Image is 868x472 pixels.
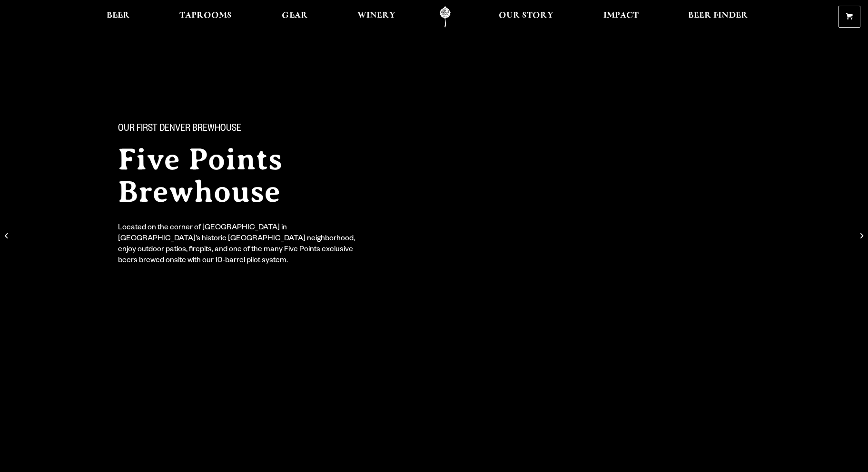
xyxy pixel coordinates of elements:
span: Our Story [499,12,553,20]
a: Winery [351,6,402,28]
span: Our First Denver Brewhouse [118,123,241,136]
a: Our Story [493,6,560,28]
span: Beer Finder [688,12,748,20]
span: Gear [282,12,308,20]
div: Located on the corner of [GEOGRAPHIC_DATA] in [GEOGRAPHIC_DATA]’s historic [GEOGRAPHIC_DATA] neig... [118,223,362,267]
span: Winery [357,12,395,20]
a: Taprooms [173,6,238,28]
a: Odell Home [427,6,463,28]
span: Impact [603,12,639,20]
a: Impact [597,6,645,28]
h2: Five Points Brewhouse [118,143,415,208]
span: Taprooms [179,12,232,20]
a: Gear [276,6,314,28]
a: Beer Finder [682,6,754,28]
a: Beer [100,6,136,28]
span: Beer [107,12,130,20]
